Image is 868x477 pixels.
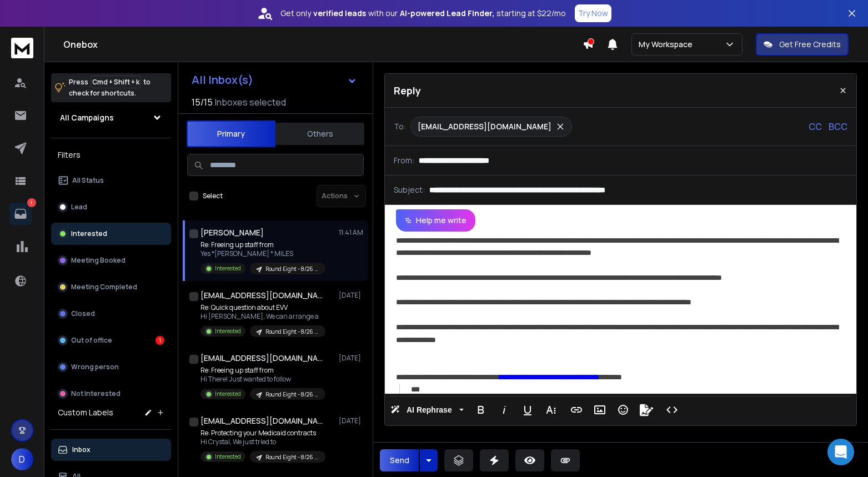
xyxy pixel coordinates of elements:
h1: [EMAIL_ADDRESS][DOMAIN_NAME] [200,290,323,301]
strong: verified leads [313,8,366,19]
h1: [PERSON_NAME] [200,227,264,238]
button: Others [275,122,364,146]
div: 1 [155,336,164,345]
p: 1 [27,198,36,207]
h1: All Inbox(s) [192,74,253,86]
p: Closed [71,309,95,318]
button: Italic (⌘I) [494,399,515,421]
p: BCC [829,120,847,133]
button: Primary [187,120,275,147]
p: Hi [PERSON_NAME], We can arrange a [200,312,325,321]
button: Code View [661,399,683,421]
button: Closed [51,303,171,325]
p: Press to check for shortcuts. [69,77,150,99]
span: 15 / 15 [192,96,213,109]
span: Cmd + Shift + k [91,76,141,88]
button: All Status [51,169,171,192]
button: Send [380,449,419,471]
button: Meeting Booked [51,249,171,272]
button: Try Now [575,4,611,22]
span: AI Rephrase [404,405,454,415]
p: Wrong person [71,363,119,371]
p: Try Now [578,8,608,19]
button: Insert Image (⌘P) [589,399,610,421]
p: Round Eight - 8/26 (Medicaid Compliance) [265,390,319,399]
p: [EMAIL_ADDRESS][DOMAIN_NAME] [418,121,551,132]
p: From: [394,155,414,166]
h1: [EMAIL_ADDRESS][DOMAIN_NAME] [200,353,323,364]
a: 1 [9,203,32,225]
button: Get Free Credits [756,33,849,56]
p: [DATE] [339,416,364,425]
button: Lead [51,196,171,218]
label: Select [203,192,223,200]
p: Round Eight - 8/26 (Medicaid Compliance) [265,328,319,336]
button: Inbox [51,439,171,461]
p: Not Interested [71,389,121,398]
button: D [11,448,33,470]
p: Meeting Booked [71,256,126,265]
p: Re: Quick question about EVV [200,303,325,312]
p: Interested [215,327,241,335]
button: Wrong person [51,356,171,378]
button: More Text [540,399,561,421]
p: Get Free Credits [779,39,841,50]
div: Open Intercom Messenger [827,439,854,465]
p: Reply [394,83,421,98]
h3: Inboxes selected [215,96,286,109]
button: Help me write [396,209,475,232]
h1: [EMAIL_ADDRESS][DOMAIN_NAME] [200,415,323,426]
button: All Inbox(s) [183,69,366,91]
p: All Status [72,176,104,185]
button: Insert Link (⌘K) [566,399,587,421]
button: Underline (⌘U) [517,399,538,421]
p: Lead [71,203,87,212]
h1: Onebox [63,38,583,51]
button: Signature [636,399,657,421]
p: Meeting Completed [71,283,137,292]
p: CC [809,120,822,133]
button: Interested [51,223,171,245]
button: Out of office1 [51,329,171,352]
button: Meeting Completed [51,276,171,298]
p: Re: Freeing up staff from [200,366,325,375]
p: 11:41 AM [339,228,364,237]
p: My Workspace [639,39,697,50]
p: Round Eight - 8/26 (Medicaid Compliance) [265,265,319,273]
p: Interested [215,264,241,273]
p: Hi Crystal, We just tried to [200,438,325,446]
button: All Campaigns [51,107,171,129]
p: To: [394,121,406,132]
h3: Custom Labels [58,407,113,418]
p: Subject: [394,184,425,195]
p: Out of office [71,336,112,345]
h1: All Campaigns [60,112,114,123]
p: Interested [71,229,107,238]
p: Yes *[PERSON_NAME] * MILES [200,249,325,258]
button: Not Interested [51,383,171,405]
p: Re: Protecting your Medicaid contracts [200,429,325,438]
img: logo [11,38,33,58]
p: Inbox [72,445,91,454]
p: Interested [215,390,241,398]
p: Interested [215,453,241,461]
button: Bold (⌘B) [470,399,491,421]
button: Emoticons [613,399,634,421]
strong: AI-powered Lead Finder, [400,8,494,19]
p: Re: Freeing up staff from [200,240,325,249]
button: AI Rephrase [388,399,466,421]
p: [DATE] [339,354,364,363]
h3: Filters [51,147,171,163]
p: Round Eight - 8/26 (Medicaid Compliance) [265,453,319,461]
p: Get only with our starting at $22/mo [280,8,566,19]
p: Hi There! Just wanted to follow [200,375,325,384]
p: [DATE] [339,291,364,300]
